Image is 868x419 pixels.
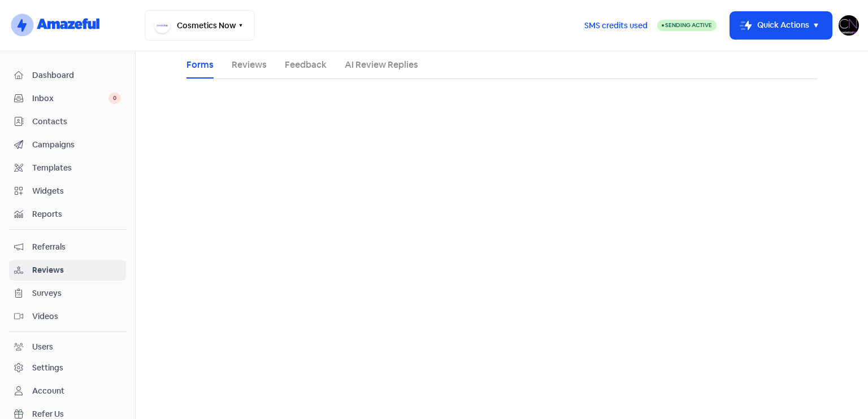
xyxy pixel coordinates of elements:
a: Widgets [9,181,126,202]
a: SMS credits used [575,19,657,30]
div: Users [32,341,53,353]
a: AI Review Replies [345,58,418,72]
span: Reports [32,208,121,220]
a: Templates [9,158,126,178]
span: Campaigns [32,139,121,151]
span: Referrals [32,241,121,253]
span: Sending Active [665,21,712,29]
a: Forms [186,58,214,72]
button: Cosmetics Now [145,10,255,41]
a: Reports [9,204,126,225]
a: Campaigns [9,134,126,155]
span: Surveys [32,287,121,299]
span: Widgets [32,185,121,197]
span: 0 [108,93,121,104]
a: Contacts [9,111,126,132]
span: Videos [32,311,121,322]
a: Inbox 0 [9,88,126,109]
a: Referrals [9,237,126,257]
span: Inbox [32,93,108,104]
button: Quick Actions [730,12,832,39]
a: Reviews [232,58,267,72]
a: Feedback [285,58,327,72]
a: Settings [9,357,126,378]
span: Dashboard [32,69,121,81]
span: Contacts [32,116,121,128]
a: Dashboard [9,65,126,86]
a: Surveys [9,283,126,304]
span: Templates [32,162,121,174]
div: Account [32,385,64,397]
a: Users [9,337,126,357]
a: Reviews [9,260,126,281]
img: User [839,15,859,36]
a: Account [9,381,126,401]
span: Reviews [32,264,121,276]
span: SMS credits used [584,20,648,32]
a: Sending Active [657,19,717,32]
a: Videos [9,306,126,327]
div: Settings [32,362,63,374]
